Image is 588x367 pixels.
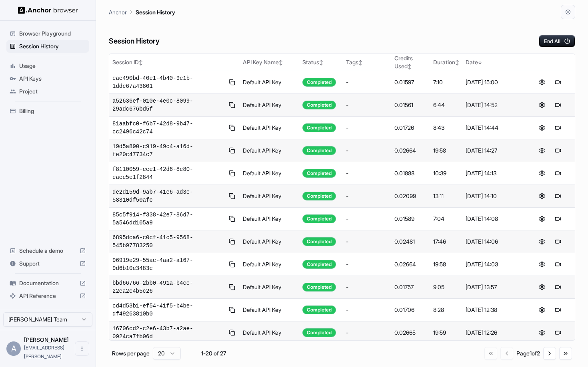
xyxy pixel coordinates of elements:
[6,105,89,117] div: Billing
[109,8,127,16] p: Anchor
[19,75,86,83] span: API Keys
[433,147,459,155] div: 19:58
[433,238,459,246] div: 17:46
[112,211,224,227] span: 85c5f914-f338-42e7-86d7-5a546dd105a9
[346,329,388,337] div: -
[302,260,336,269] div: Completed
[240,230,299,253] td: Default API Key
[112,58,236,66] div: Session ID
[346,238,388,246] div: -
[18,6,78,14] img: Anchor Logo
[6,85,89,98] div: Project
[19,62,86,70] span: Usage
[516,349,540,357] div: Page 1 of 2
[240,185,299,208] td: Default API Key
[19,30,86,38] span: Browser Playground
[394,238,426,246] div: 0.02481
[6,40,89,53] div: Session History
[433,306,459,314] div: 8:28
[6,27,89,40] div: Browser Playground
[302,237,336,246] div: Completed
[302,123,336,132] div: Completed
[112,143,224,159] span: 19d5a890-c919-49c4-a16d-fe20c47734c7
[394,78,426,86] div: 0.01597
[240,117,299,139] td: Default API Key
[346,147,388,155] div: -
[6,277,89,290] div: Documentation
[433,78,459,86] div: 7:10
[302,78,336,87] div: Completed
[240,321,299,344] td: Default API Key
[279,60,283,65] span: ↕
[240,253,299,276] td: Default API Key
[6,341,21,356] div: A
[466,169,522,177] div: [DATE] 14:13
[394,306,426,314] div: 0.01706
[112,325,224,341] span: 16706cd2-c2e6-43b7-a2ae-0924ca7fb06d
[240,208,299,230] td: Default API Key
[24,345,64,359] span: aman@vink.ai
[112,349,150,357] p: Rows per page
[19,279,76,287] span: Documentation
[539,35,575,47] button: End All
[19,247,76,255] span: Schedule a demo
[302,192,336,200] div: Completed
[112,279,224,295] span: bbd66766-2bb0-491a-b4cc-22ea2c4b5c26
[112,120,224,136] span: 81aabfc0-f6b7-42d8-9b47-cc2496c42c74
[466,58,522,66] div: Date
[394,192,426,200] div: 0.02099
[433,260,459,268] div: 19:58
[6,290,89,302] div: API Reference
[346,169,388,177] div: -
[394,54,426,70] div: Credits Used
[19,87,86,95] span: Project
[19,42,86,50] span: Session History
[408,63,412,69] span: ↕
[19,260,76,268] span: Support
[394,329,426,337] div: 0.02665
[139,60,143,65] span: ↕
[112,97,224,113] span: a52636ef-010e-4e0c-8099-29adc676bd5f
[302,101,336,109] div: Completed
[109,8,175,16] nav: breadcrumb
[433,283,459,291] div: 9:05
[346,101,388,109] div: -
[346,283,388,291] div: -
[466,147,522,155] div: [DATE] 14:27
[346,215,388,223] div: -
[136,8,175,16] p: Session History
[19,107,86,115] span: Billing
[240,276,299,299] td: Default API Key
[394,147,426,155] div: 0.02664
[240,139,299,162] td: Default API Key
[394,101,426,109] div: 0.01561
[466,283,522,291] div: [DATE] 13:57
[240,162,299,185] td: Default API Key
[19,292,76,300] span: API Reference
[240,299,299,321] td: Default API Key
[240,71,299,94] td: Default API Key
[346,78,388,86] div: -
[394,215,426,223] div: 0.01589
[394,260,426,268] div: 0.02664
[394,124,426,132] div: 0.01726
[243,58,296,66] div: API Key Name
[433,58,459,66] div: Duration
[112,302,224,318] span: cd4d53b1-ef54-41f5-b4be-df49263810b0
[6,72,89,85] div: API Keys
[466,329,522,337] div: [DATE] 12:26
[112,165,224,181] span: f8110059-ece1-42d6-8e80-eaee5e1f2844
[478,60,482,65] span: ↓
[455,60,459,65] span: ↕
[302,306,336,314] div: Completed
[6,60,89,72] div: Usage
[302,214,336,223] div: Completed
[433,124,459,132] div: 8:43
[466,78,522,86] div: [DATE] 15:00
[466,124,522,132] div: [DATE] 14:44
[466,306,522,314] div: [DATE] 12:38
[319,60,323,65] span: ↕
[302,146,336,155] div: Completed
[75,341,89,356] button: Open menu
[433,101,459,109] div: 6:44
